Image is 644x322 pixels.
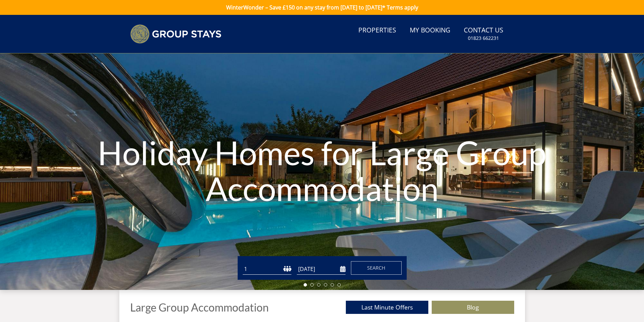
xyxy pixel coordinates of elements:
span: Search [367,265,385,271]
img: Group Stays [130,24,221,44]
a: Properties [356,23,399,38]
a: Blog [432,301,514,314]
a: Contact Us01823 662231 [461,23,506,45]
h1: Holiday Homes for Large Group Accommodation [97,121,548,220]
input: Arrival Date [297,264,345,275]
small: 01823 662231 [468,35,499,42]
a: My Booking [407,23,453,38]
a: Last Minute Offers [346,301,428,314]
button: Search [351,261,402,275]
h1: Large Group Accommodation [130,301,269,313]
